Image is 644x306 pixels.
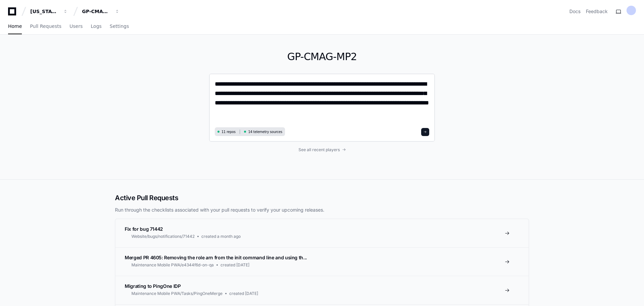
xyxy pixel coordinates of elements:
[201,234,241,239] span: created a month ago
[115,276,529,304] a: Migrating to PingOne IDPMaintenance Mobile PWA/Tasks/PingOneMergecreated [DATE]
[28,5,71,17] button: [US_STATE] Pacific
[110,19,129,34] a: Settings
[298,147,340,152] span: See all recent players
[125,255,307,260] span: Merged PR 4605: Removing the role arn from the init command line and using th...
[30,24,61,28] span: Pull Requests
[79,5,122,17] button: GP-CMAG-MP2
[110,24,129,28] span: Settings
[229,291,258,296] span: created [DATE]
[209,147,435,152] a: See all recent players
[209,51,435,63] h1: GP-CMAG-MP2
[82,8,111,15] div: GP-CMAG-MP2
[115,193,529,203] h2: Active Pull Requests
[569,8,580,15] a: Docs
[8,24,22,28] span: Home
[125,226,163,232] span: Fix for bug 71442
[70,24,83,28] span: Users
[115,247,529,276] a: Merged PR 4605: Removing the role arn from the init command line and using th...Maintenance Mobil...
[125,283,181,289] span: Migrating to PingOne IDP
[131,291,223,296] span: Maintenance Mobile PWA/Tasks/PingOneMerge
[248,129,282,134] span: 14 telemetry sources
[586,8,608,15] button: Feedback
[131,262,214,268] span: Maintenance Mobile PWA/e4344f6d-on-qa
[70,19,83,34] a: Users
[91,19,102,34] a: Logs
[222,129,236,134] span: 11 repos
[30,8,59,15] div: [US_STATE] Pacific
[131,234,195,239] span: Website/bugs/notifications/71442
[91,24,102,28] span: Logs
[8,19,22,34] a: Home
[30,19,61,34] a: Pull Requests
[220,262,249,268] span: created [DATE]
[115,219,529,247] a: Fix for bug 71442Website/bugs/notifications/71442created a month ago
[115,207,529,213] p: Run through the checklists associated with your pull requests to verify your upcoming releases.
